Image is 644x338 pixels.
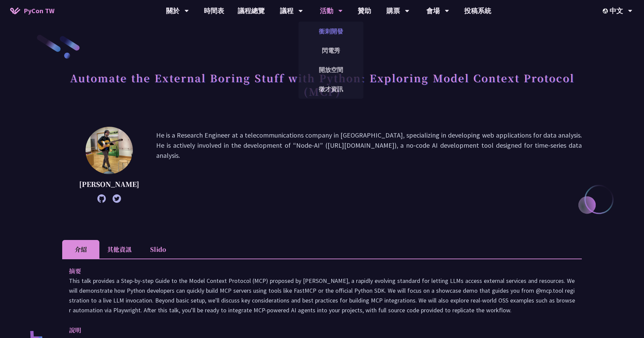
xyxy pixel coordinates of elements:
span: PyCon TW [24,6,54,16]
li: 其他資訊 [99,240,139,259]
h1: Automate the External Boring Stuff with Python: Exploring Model Context Protocol (MCP) [62,68,582,101]
p: 說明 [69,325,562,335]
a: 閃電秀 [299,43,363,58]
img: Home icon of PyCon TW 2025 [10,7,20,14]
a: 徵才資訊 [299,81,363,97]
a: 衝刺開發 [299,23,363,39]
img: Locale Icon [603,8,610,14]
p: This talk provides a Step-by-step Guide to the Model Context Protocol (MCP) proposed by [PERSON_N... [69,276,575,315]
p: [PERSON_NAME] [79,179,139,189]
a: PyCon TW [3,2,61,19]
p: He is a Research Engineer at a telecommunications company in [GEOGRAPHIC_DATA], specializing in d... [156,130,582,199]
li: Slido [139,240,176,259]
p: 摘要 [69,266,562,276]
a: 開放空間 [299,62,363,78]
img: Ryosuke Tanno [86,127,133,174]
li: 介紹 [62,240,99,259]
